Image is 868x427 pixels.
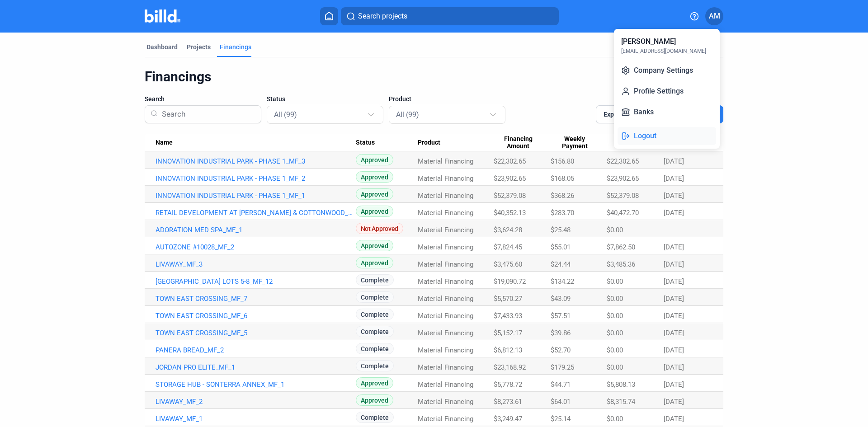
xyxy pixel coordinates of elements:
div: [EMAIL_ADDRESS][DOMAIN_NAME] [621,47,706,55]
div: [PERSON_NAME] [621,36,676,47]
button: Company Settings [618,61,716,80]
button: Logout [618,127,716,145]
button: Banks [618,103,716,121]
button: Profile Settings [618,82,716,100]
